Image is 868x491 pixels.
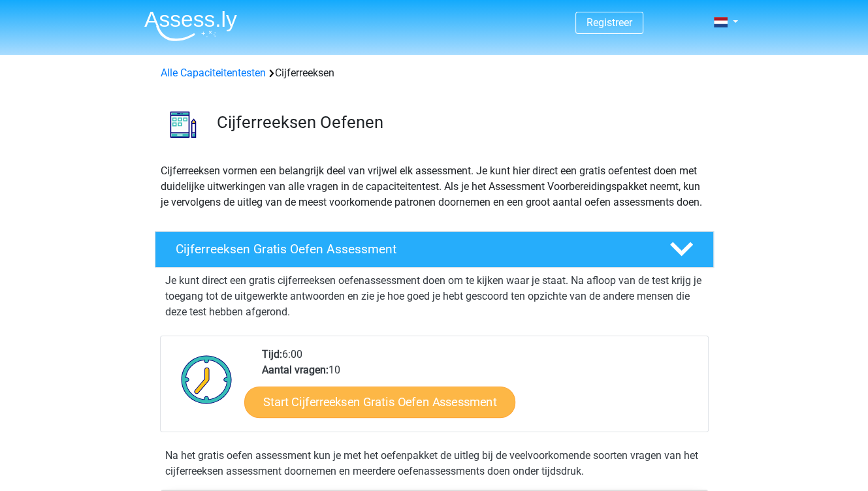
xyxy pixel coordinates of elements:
p: Je kunt direct een gratis cijferreeksen oefenassessment doen om te kijken waar je staat. Na afloo... [165,273,703,320]
b: Aantal vragen: [262,364,329,376]
div: Cijferreeksen [155,65,713,81]
div: 6:00 10 [252,347,707,432]
div: Na het gratis oefen assessment kun je met het oefenpakket de uitleg bij de veelvoorkomende soorte... [160,448,709,479]
img: cijferreeksen [155,97,211,152]
h4: Cijferreeksen Gratis Oefen Assessment [176,242,649,257]
a: Cijferreeksen Gratis Oefen Assessment [150,231,719,268]
a: Start Cijferreeksen Gratis Oefen Assessment [244,386,515,417]
a: Alle Capaciteitentesten [161,67,266,79]
a: Registreer [587,16,632,29]
img: Assessly [144,10,237,41]
p: Cijferreeksen vormen een belangrijk deel van vrijwel elk assessment. Je kunt hier direct een grat... [161,163,708,210]
img: Klok [174,347,240,412]
h3: Cijferreeksen Oefenen [217,112,703,133]
b: Tijd: [262,348,282,360]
